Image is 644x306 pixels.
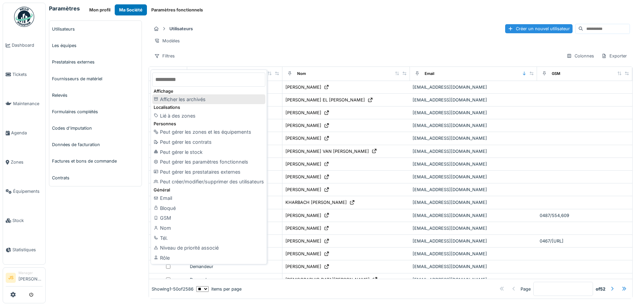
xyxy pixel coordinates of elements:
div: [EMAIL_ADDRESS][DOMAIN_NAME] [413,135,534,141]
div: KHARBACH [PERSON_NAME] [285,199,347,206]
div: [EMAIL_ADDRESS][DOMAIN_NAME] [413,186,534,193]
div: Modèles [151,36,183,46]
div: [EMAIL_ADDRESS][DOMAIN_NAME] [413,276,534,283]
div: [PERSON_NAME] [285,212,321,219]
div: Exporter [598,51,630,61]
div: Showing 1 - 50 of 2586 [152,286,194,292]
div: [PERSON_NAME] [285,225,321,231]
span: Stock [12,217,43,224]
div: Page [521,286,531,292]
div: [PERSON_NAME] [285,110,321,116]
div: Niveau de priorité associé [152,243,265,253]
div: Général [152,187,265,193]
li: JS [6,273,16,283]
span: Équipements [13,188,43,194]
a: Relevés [49,87,142,103]
li: [PERSON_NAME] [18,270,43,285]
h6: Paramètres [49,5,80,12]
div: [PERSON_NAME] [285,186,321,193]
div: Créer un nouvel utilisateur [505,24,573,33]
div: [EMAIL_ADDRESS][DOMAIN_NAME] [413,238,534,244]
div: Peut gérer le stock [152,147,265,157]
a: Données de facturation [49,136,142,153]
div: [EMAIL_ADDRESS][DOMAIN_NAME] [413,199,534,206]
div: Demandeur [190,276,279,283]
div: [EMAIL_ADDRESS][DOMAIN_NAME] [413,212,534,219]
div: [PERSON_NAME] EL [PERSON_NAME] [285,97,365,103]
a: Contrats [49,170,142,186]
div: Lié à des zones [152,111,265,121]
div: [PERSON_NAME] [285,174,321,180]
div: [DEMOGRAPHIC_DATA][PERSON_NAME] [285,276,370,283]
div: [EMAIL_ADDRESS][DOMAIN_NAME] [413,110,534,116]
div: [EMAIL_ADDRESS][DOMAIN_NAME] [413,148,534,155]
div: [PERSON_NAME] [285,263,321,270]
a: Utilisateurs [49,21,142,37]
div: Rôle [152,253,265,263]
div: 0487/554,609 [540,212,630,219]
a: Factures et bons de commande [49,153,142,169]
div: [PERSON_NAME] VAN [PERSON_NAME] [285,148,369,155]
div: Colonnes [563,51,597,61]
strong: of 52 [596,286,605,292]
div: Filtres [151,51,178,61]
div: Peut gérer les contrats [152,137,265,147]
a: Fournisseurs de matériel [49,71,142,87]
div: [EMAIL_ADDRESS][DOMAIN_NAME] [413,84,534,90]
div: [PERSON_NAME] [285,122,321,129]
div: Localisations [152,104,265,111]
span: Dashboard [12,42,43,48]
a: Les équipes [49,37,142,54]
div: Peut créer/modifier/supprimer des utilisateurs [152,177,265,187]
div: Tél. [152,233,265,243]
div: Afficher les archivés [152,94,265,104]
img: Badge_color-CXgf-gQk.svg [14,7,34,27]
span: Statistiques [12,247,43,253]
span: Zones [11,159,43,165]
div: Manager [18,270,43,275]
strong: Utilisateurs [167,26,196,32]
div: Peut gérer les prestataires externes [152,167,265,177]
div: Nom [297,71,306,77]
div: Bloqué [152,203,265,213]
div: Email [425,71,434,77]
div: [EMAIL_ADDRESS][DOMAIN_NAME] [413,122,534,129]
button: Paramètres fonctionnels [147,4,207,15]
div: Nom [152,223,265,233]
button: Mon profil [85,4,115,15]
span: Agenda [11,130,43,136]
div: Email [152,193,265,203]
div: [PERSON_NAME] [285,84,321,90]
div: [EMAIL_ADDRESS][DOMAIN_NAME] [413,251,534,257]
div: [EMAIL_ADDRESS][DOMAIN_NAME] [413,97,534,103]
div: [EMAIL_ADDRESS][DOMAIN_NAME] [413,161,534,167]
div: [EMAIL_ADDRESS][DOMAIN_NAME] [413,174,534,180]
div: Personnes [152,121,265,127]
span: Maintenance [13,100,43,107]
button: Ma Société [115,4,147,15]
div: Demandeur [190,263,279,270]
a: Prestataires externes [49,54,142,70]
div: items per page [196,286,241,292]
div: 0467/[URL] [540,238,630,244]
div: Affichage [152,88,265,94]
div: Peut gérer les zones et les équipements [152,127,265,137]
div: [PERSON_NAME] [285,135,321,141]
a: Codes d'imputation [49,120,142,136]
div: [PERSON_NAME] [285,161,321,167]
a: Formulaires complétés [49,103,142,120]
div: Peut gérer les paramètres fonctionnels [152,157,265,167]
div: GSM [152,213,265,223]
div: GSM [552,71,560,77]
div: [EMAIL_ADDRESS][DOMAIN_NAME] [413,263,534,270]
span: Tickets [12,71,43,78]
div: [PERSON_NAME] [285,251,321,257]
div: [EMAIL_ADDRESS][DOMAIN_NAME] [413,225,534,231]
div: [PERSON_NAME] [285,238,321,244]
